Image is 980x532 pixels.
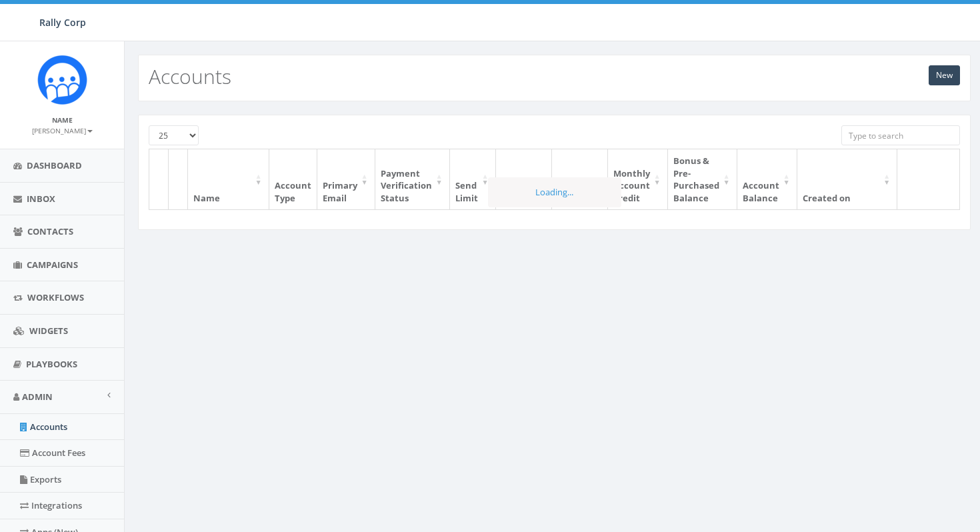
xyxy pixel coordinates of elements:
a: [PERSON_NAME] [32,124,93,136]
div: Loading... [488,177,621,207]
small: [PERSON_NAME] [32,126,93,135]
h2: Accounts [149,65,231,87]
th: Account Type [269,149,317,209]
th: Primary Email [317,149,375,209]
th: Payment Verification Status [375,149,450,209]
th: Monthly Account Credit [608,149,668,209]
th: Account Balance [737,149,797,209]
span: Rally Corp [39,16,86,29]
span: Inbox [27,193,55,205]
th: SMS/MMS Outbound [496,149,552,209]
th: Bonus & Pre-Purchased Balance [668,149,737,209]
span: Playbooks [26,358,77,370]
span: Contacts [27,225,73,237]
th: Name [188,149,269,209]
small: Name [52,115,73,125]
span: Workflows [27,291,84,303]
span: Widgets [29,325,68,337]
th: Created on [797,149,898,209]
span: Admin [22,391,53,403]
img: Icon_1.png [37,55,87,105]
input: Type to search [841,125,960,145]
span: Campaigns [27,259,78,271]
th: Send Limit [450,149,496,209]
th: RVM Outbound [552,149,608,209]
span: Dashboard [27,159,82,171]
a: New [929,65,960,85]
